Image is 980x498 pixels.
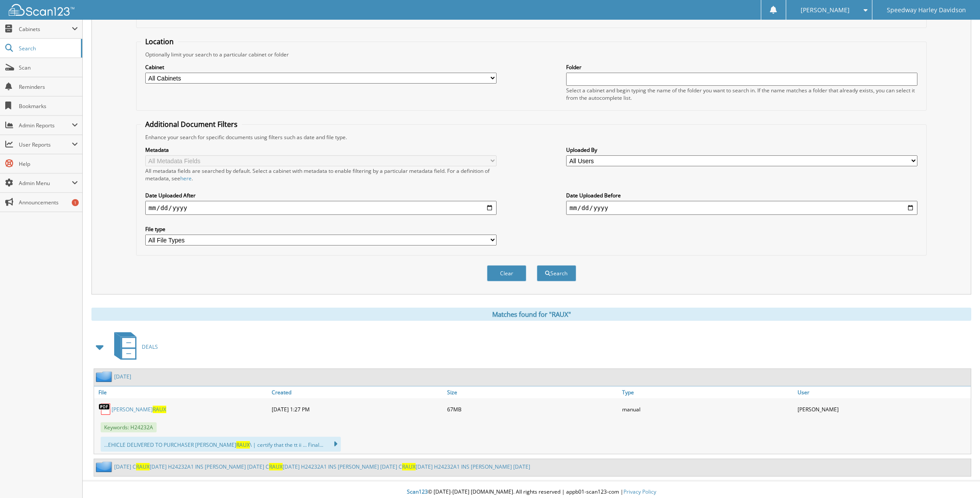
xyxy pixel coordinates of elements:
[9,4,74,16] img: scan123-logo-white.svg
[145,192,497,199] label: Date Uploaded After
[19,64,78,71] span: Scan
[269,400,445,418] div: [DATE] 1:27 PM
[96,371,114,382] img: folder2.png
[801,7,850,13] span: [PERSON_NAME]
[269,386,445,398] a: Created
[19,179,72,187] span: Admin Menu
[407,488,428,495] span: Scan123
[109,330,158,364] a: DEALS
[402,463,416,470] span: RAUX
[236,441,250,449] span: RAUX
[19,160,78,168] span: Help
[19,83,78,91] span: Reminders
[620,386,795,398] a: Type
[566,192,918,199] label: Date Uploaded Before
[145,201,497,215] input: start
[795,400,971,418] div: [PERSON_NAME]
[620,400,795,418] div: manual
[101,437,341,452] div: ...EHICLE DELIVERED TO PURCHASER [PERSON_NAME] \ | certify that the tt ii ... Final...
[566,146,918,154] label: Uploaded By
[145,63,497,71] label: Cabinet
[19,45,77,52] span: Search
[136,463,150,470] span: RAUX
[96,461,114,472] img: folder2.png
[566,201,918,215] input: end
[145,146,497,154] label: Metadata
[269,463,283,470] span: RAUX
[145,225,497,233] label: File type
[141,133,922,141] div: Enhance your search for specific documents using filters such as date and file type.
[19,199,78,206] span: Announcements
[141,37,178,46] legend: Location
[142,343,158,351] span: DEALS
[141,51,922,58] div: Optionally limit your search to a particular cabinet or folder
[153,406,166,413] span: RAUX
[91,308,971,321] div: Matches found for "RAUX"
[887,7,966,13] span: Speedway Harley Davidson
[114,373,131,380] a: [DATE]
[566,63,918,71] label: Folder
[19,102,78,110] span: Bookmarks
[487,265,526,281] button: Clear
[145,167,497,182] div: All metadata fields are searched by default. Select a cabinet with metadata to enable filtering b...
[445,400,620,418] div: 67MB
[795,386,971,398] a: User
[537,265,576,281] button: Search
[623,488,656,495] a: Privacy Policy
[19,141,72,148] span: User Reports
[94,386,269,398] a: File
[112,406,166,413] a: [PERSON_NAME]RAUX
[19,122,72,129] span: Admin Reports
[72,199,79,206] div: 1
[114,463,530,470] a: [DATE] CRAUX[DATE] H24232A1 INS [PERSON_NAME] [DATE] CRAUX[DATE] H24232A1 INS [PERSON_NAME] [DATE...
[566,87,918,102] div: Select a cabinet and begin typing the name of the folder you want to search in. If the name match...
[445,386,620,398] a: Size
[19,25,72,33] span: Cabinets
[101,422,157,432] span: Keywords: H24232A
[180,175,192,182] a: here
[98,403,112,416] img: PDF.png
[141,119,242,129] legend: Additional Document Filters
